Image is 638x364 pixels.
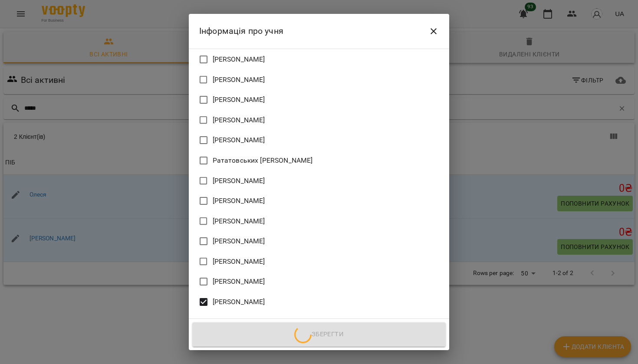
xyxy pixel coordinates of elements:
[213,256,265,267] span: [PERSON_NAME]
[213,216,265,226] span: [PERSON_NAME]
[199,24,283,38] h6: Інформація про учня
[213,155,313,166] span: Рататовських [PERSON_NAME]
[213,75,265,85] span: [PERSON_NAME]
[423,21,444,42] button: Close
[213,297,265,307] span: [PERSON_NAME]
[213,115,265,125] span: [PERSON_NAME]
[213,176,265,186] span: [PERSON_NAME]
[213,276,265,287] span: [PERSON_NAME]
[213,236,265,246] span: [PERSON_NAME]
[213,135,265,145] span: [PERSON_NAME]
[213,317,265,328] span: [PERSON_NAME]
[213,196,265,206] span: [PERSON_NAME]
[213,95,265,105] span: [PERSON_NAME]
[213,54,265,65] span: [PERSON_NAME]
